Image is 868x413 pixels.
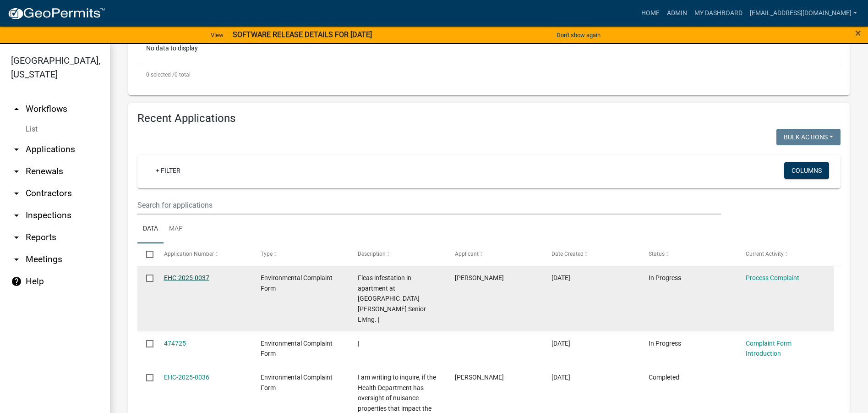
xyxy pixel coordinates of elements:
[746,5,861,22] a: [EMAIL_ADDRESS][DOMAIN_NAME]
[551,340,570,347] span: 09/07/2025
[455,374,504,381] span: Yen Dang
[164,374,209,381] a: EHC-2025-0036
[164,215,188,244] a: Map
[784,162,829,179] button: Columns
[137,196,721,215] input: Search for applications
[358,274,426,323] span: Fleas infestation in apartment at Brentwood Greene Apartments Senior Living. |
[349,243,446,265] datatable-header-cell: Description
[543,243,640,265] datatable-header-cell: Date Created
[11,254,22,265] i: arrow_drop_down
[691,5,746,22] a: My Dashboard
[358,340,359,347] span: |
[164,251,214,257] span: Application Number
[855,28,861,39] button: Close
[137,243,155,265] datatable-header-cell: Select
[776,129,841,145] button: Bulk Actions
[551,251,584,257] span: Date Created
[252,243,349,265] datatable-header-cell: Type
[11,104,22,115] i: arrow_drop_up
[855,27,861,39] span: ×
[261,340,333,358] span: Environmental Complaint Form
[11,144,22,155] i: arrow_drop_down
[207,28,227,43] a: View
[649,251,665,257] span: Status
[11,210,22,221] i: arrow_drop_down
[233,30,372,39] strong: SOFTWARE RELEASE DETAILS FOR [DATE]
[551,274,570,281] span: 09/08/2025
[640,243,737,265] datatable-header-cell: Status
[11,188,22,199] i: arrow_drop_down
[155,243,252,265] datatable-header-cell: Application Number
[455,274,504,281] span: Yen Dang
[649,340,681,347] span: In Progress
[11,232,22,243] i: arrow_drop_down
[746,251,784,257] span: Current Activity
[446,243,543,265] datatable-header-cell: Applicant
[358,251,386,257] span: Description
[137,63,841,86] div: 0 total
[663,5,691,22] a: Admin
[551,374,570,381] span: 09/05/2025
[261,274,333,292] span: Environmental Complaint Form
[164,274,209,281] a: EHC-2025-0037
[746,340,792,358] a: Complaint Form Introduction
[137,215,164,244] a: Data
[638,5,663,22] a: Home
[137,40,841,63] div: No data to display
[11,166,22,177] i: arrow_drop_down
[11,276,22,287] i: help
[649,374,679,381] span: Completed
[148,162,188,179] a: + Filter
[146,72,175,78] span: 0 selected /
[164,340,186,347] a: 474725
[553,28,604,43] button: Don't show again
[737,243,834,265] datatable-header-cell: Current Activity
[137,112,841,125] h4: Recent Applications
[455,251,479,257] span: Applicant
[649,274,681,281] span: In Progress
[261,374,333,391] span: Environmental Complaint Form
[261,251,273,257] span: Type
[746,274,799,281] a: Process Complaint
